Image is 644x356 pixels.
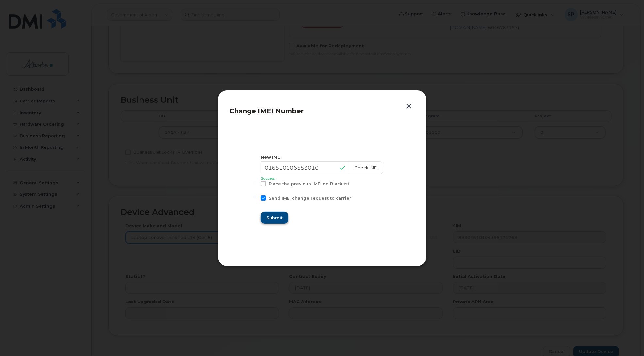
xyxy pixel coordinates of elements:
[253,195,256,199] input: Send IMEI change request to carrier
[266,215,283,221] span: Submit
[269,181,349,186] span: Place the previous IMEI on Blacklist
[261,176,383,181] p: Success
[261,212,288,224] button: Submit
[230,107,304,115] span: Change IMEI Number
[253,181,256,184] input: Place the previous IMEI on Blacklist
[349,161,383,174] button: Check IMEI
[261,154,383,160] div: New IMEI
[269,196,351,201] span: Send IMEI change request to carrier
